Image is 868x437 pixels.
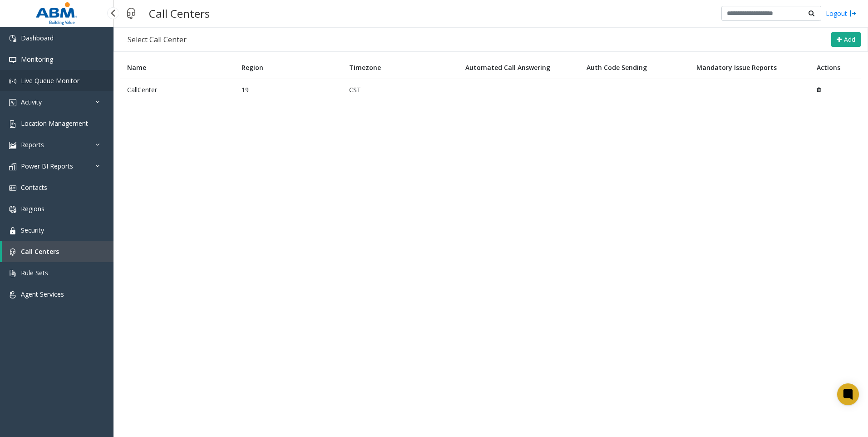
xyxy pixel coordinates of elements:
[459,56,580,79] th: Automated Call Answering
[123,2,140,25] img: pageIcon
[342,56,459,79] th: Timezone
[21,162,73,170] span: Power BI Reports
[21,247,59,256] span: Call Centers
[21,290,64,298] span: Agent Services
[2,241,113,262] a: Call Centers
[690,56,810,79] th: Mandatory Issue Reports
[844,35,855,44] span: Add
[235,56,342,79] th: Region
[9,78,16,85] img: 'icon'
[9,56,16,64] img: 'icon'
[144,2,214,25] h3: Call Centers
[9,291,16,298] img: 'icon'
[826,9,857,18] a: Logout
[21,98,42,106] span: Activity
[114,29,200,50] div: Select Call Center
[9,99,16,106] img: 'icon'
[849,9,857,18] img: logout
[9,120,16,128] img: 'icon'
[21,140,44,149] span: Reports
[21,76,79,85] span: Live Queue Monitor
[21,183,47,192] span: Contacts
[120,79,235,101] td: CallCenter
[21,55,53,64] span: Monitoring
[9,163,16,170] img: 'icon'
[21,34,54,42] span: Dashboard
[21,119,88,128] span: Location Management
[21,204,44,213] span: Regions
[342,79,459,101] td: CST
[21,268,48,277] span: Rule Sets
[9,248,16,256] img: 'icon'
[9,227,16,234] img: 'icon'
[831,32,861,47] button: Add
[810,56,861,79] th: Actions
[9,35,16,42] img: 'icon'
[580,56,690,79] th: Auth Code Sending
[21,226,44,234] span: Security
[9,184,16,192] img: 'icon'
[9,206,16,213] img: 'icon'
[120,56,235,79] th: Name
[9,270,16,277] img: 'icon'
[235,79,342,101] td: 19
[9,142,16,149] img: 'icon'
